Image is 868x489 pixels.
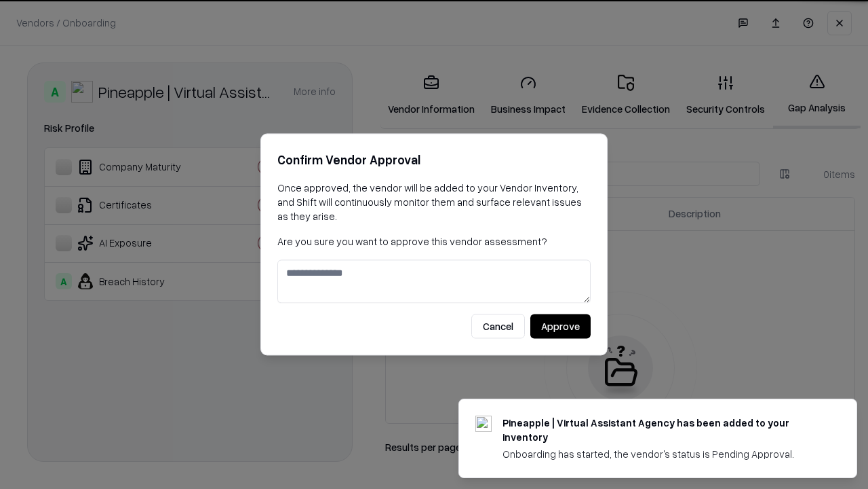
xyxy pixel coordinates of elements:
button: Cancel [471,314,525,339]
div: Onboarding has started, the vendor's status is Pending Approval. [502,447,824,461]
h2: Confirm Vendor Approval [277,150,591,170]
p: Are you sure you want to approve this vendor assessment? [277,234,591,249]
div: Pineapple | Virtual Assistant Agency has been added to your inventory [502,416,824,444]
p: Once approved, the vendor will be added to your Vendor Inventory, and Shift will continuously mon... [277,181,591,223]
button: Approve [530,314,591,339]
img: trypineapple.com [475,416,492,432]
